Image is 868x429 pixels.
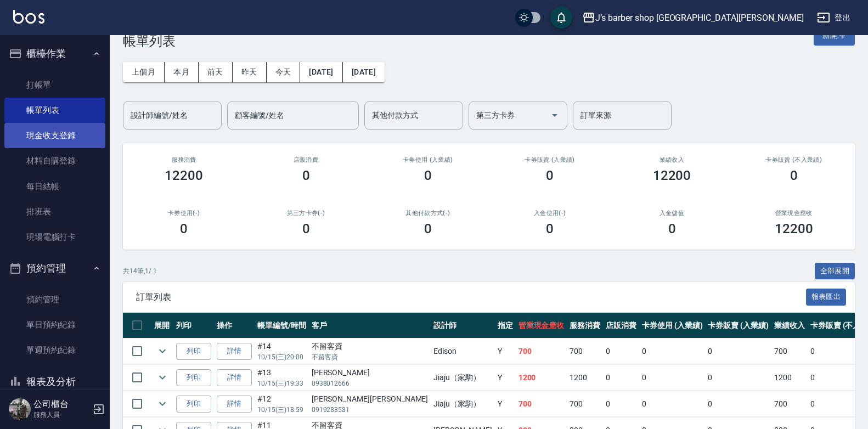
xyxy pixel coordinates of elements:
[516,365,567,391] td: 1200
[814,30,855,40] a: 新開單
[639,365,706,391] td: 0
[257,405,306,415] p: 10/15 (三) 18:59
[136,210,232,217] h2: 卡券使用(-)
[33,399,89,410] h5: 公司櫃台
[13,10,44,24] img: Logo
[705,338,771,364] td: 0
[4,312,105,337] a: 單日預約紀錄
[217,369,252,386] a: 詳情
[771,338,808,364] td: 700
[380,210,476,217] h2: 其他付款方式(-)
[546,168,554,183] h3: 0
[502,156,598,163] h2: 卡券販賣 (入業績)
[4,72,105,98] a: 打帳單
[495,338,516,364] td: Y
[123,266,157,276] p: 共 14 筆, 1 / 1
[814,25,855,46] button: 新開單
[4,254,105,283] button: 預約管理
[255,313,309,338] th: 帳單編號/時間
[639,313,706,338] th: 卡券使用 (入業績)
[639,391,706,417] td: 0
[431,313,494,338] th: 設計師
[815,263,855,280] button: 全部展開
[9,398,31,420] img: Person
[33,410,89,420] p: 服務人員
[4,123,105,148] a: 現金收支登錄
[199,62,233,82] button: 前天
[595,11,804,25] div: J’s barber shop [GEOGRAPHIC_DATA][PERSON_NAME]
[567,338,603,364] td: 700
[567,365,603,391] td: 1200
[771,391,808,417] td: 700
[312,393,429,405] div: [PERSON_NAME][PERSON_NAME]
[550,7,572,29] button: save
[217,396,252,413] a: 詳情
[233,62,267,82] button: 昨天
[546,221,554,236] h3: 0
[495,391,516,417] td: Y
[4,337,105,363] a: 單週預約紀錄
[431,391,494,417] td: Jiaju（家駒）
[813,8,855,28] button: 登出
[516,338,567,364] td: 700
[343,62,385,82] button: [DATE]
[746,210,842,217] h2: 營業現金應收
[176,343,211,360] button: 列印
[790,168,798,183] h3: 0
[255,365,309,391] td: #13
[624,210,719,217] h2: 入金儲值
[154,343,171,359] button: expand row
[567,313,603,338] th: 服務消費
[380,156,476,163] h2: 卡券使用 (入業績)
[603,313,639,338] th: 店販消費
[123,62,165,82] button: 上個月
[771,365,808,391] td: 1200
[173,313,214,338] th: 列印
[4,287,105,312] a: 預約管理
[502,210,598,217] h2: 入金使用(-)
[424,221,432,236] h3: 0
[567,391,603,417] td: 700
[154,396,171,412] button: expand row
[258,210,353,217] h2: 第三方卡券(-)
[624,156,719,163] h2: 業績收入
[775,221,813,236] h3: 12200
[300,62,342,82] button: [DATE]
[653,168,691,183] h3: 12200
[255,338,309,364] td: #14
[806,291,847,302] a: 報表匯出
[257,352,306,362] p: 10/15 (三) 20:00
[495,313,516,338] th: 指定
[4,199,105,224] a: 排班表
[257,379,306,388] p: 10/15 (三) 19:33
[267,62,301,82] button: 今天
[302,221,310,236] h3: 0
[312,367,429,379] div: [PERSON_NAME]
[176,369,211,386] button: 列印
[4,98,105,123] a: 帳單列表
[214,313,255,338] th: 操作
[705,365,771,391] td: 0
[136,292,806,303] span: 訂單列表
[4,148,105,173] a: 材料自購登錄
[705,391,771,417] td: 0
[309,313,431,338] th: 客戶
[668,221,676,236] h3: 0
[180,221,188,236] h3: 0
[302,168,310,183] h3: 0
[424,168,432,183] h3: 0
[705,313,771,338] th: 卡券販賣 (入業績)
[578,7,808,29] button: J’s barber shop [GEOGRAPHIC_DATA][PERSON_NAME]
[603,365,639,391] td: 0
[4,368,105,396] button: 報表及分析
[312,341,429,352] div: 不留客資
[4,224,105,250] a: 現場電腦打卡
[516,391,567,417] td: 700
[4,39,105,68] button: 櫃檯作業
[431,365,494,391] td: Jiaju（家駒）
[431,338,494,364] td: Edison
[136,156,232,163] h3: 服務消費
[165,62,199,82] button: 本月
[516,313,567,338] th: 營業現金應收
[4,174,105,199] a: 每日結帳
